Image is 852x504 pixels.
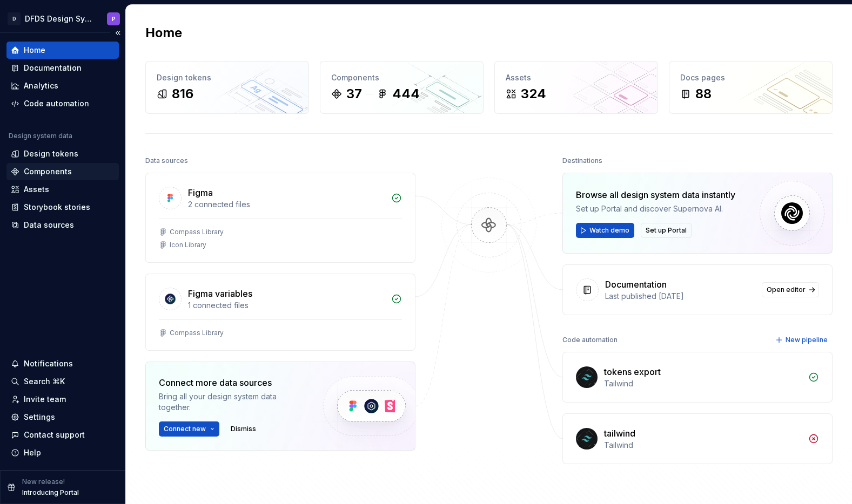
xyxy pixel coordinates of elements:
div: Data sources [24,220,74,230]
div: Code automation [24,98,89,109]
a: Components37444 [320,61,484,114]
div: 444 [392,85,420,103]
div: Assets [24,184,49,195]
div: Tailwind [604,440,802,451]
div: Data sources [145,153,188,168]
div: Connect more data sources [159,376,305,389]
button: Search ⌘K [6,373,119,390]
div: Invite team [24,394,66,405]
div: Compass Library [170,329,224,337]
a: Invite team [6,391,119,408]
span: New pipeline [786,336,828,344]
a: Storybook stories [6,199,119,216]
div: Storybook stories [24,202,90,213]
div: Last published [DATE] [605,291,755,302]
div: Figma [188,186,213,199]
a: Open editor [762,282,819,297]
div: 324 [521,85,546,103]
div: Home [24,45,45,56]
button: DDFDS Design SystemP [2,7,123,30]
div: P [112,15,116,23]
button: Notifications [6,355,119,372]
p: Introducing Portal [22,488,79,497]
div: Documentation [24,63,82,73]
div: Help [24,447,41,458]
p: New release! [22,478,65,486]
span: Dismiss [231,425,256,433]
span: Watch demo [589,226,629,235]
button: Set up Portal [641,223,692,238]
span: Connect new [164,425,206,433]
div: Bring all your design system data together. [159,391,305,413]
div: Code automation [562,332,618,348]
div: Components [24,166,72,177]
div: DFDS Design System [25,13,94,24]
div: Contact support [24,430,85,440]
a: Home [6,42,119,59]
a: Figma2 connected filesCompass LibraryIcon Library [145,173,415,263]
button: Help [6,444,119,461]
button: New pipeline [772,332,833,348]
div: Analytics [24,80,58,91]
div: Design tokens [157,72,298,83]
button: Connect new [159,421,219,437]
div: 2 connected files [188,199,385,210]
a: Docs pages88 [669,61,833,114]
a: Code automation [6,95,119,112]
a: Documentation [6,59,119,77]
button: Collapse sidebar [110,25,125,40]
div: Browse all design system data instantly [576,188,735,201]
button: Contact support [6,426,119,444]
div: Notifications [24,358,73,369]
a: Components [6,163,119,180]
div: 88 [695,85,712,103]
div: Search ⌘K [24,376,65,387]
div: 37 [346,85,362,103]
div: Destinations [562,153,602,168]
div: Assets [506,72,647,83]
a: Data sources [6,216,119,234]
button: Watch demo [576,223,634,238]
button: Dismiss [226,421,261,437]
div: Tailwind [604,378,802,389]
div: Design system data [9,132,72,140]
a: Figma variables1 connected filesCompass Library [145,274,415,351]
a: Assets324 [494,61,658,114]
div: Icon Library [170,241,206,249]
div: 1 connected files [188,300,385,311]
a: Assets [6,181,119,198]
div: 816 [172,85,193,103]
a: Settings [6,408,119,426]
div: Figma variables [188,287,252,300]
div: tokens export [604,365,661,378]
div: Set up Portal and discover Supernova AI. [576,203,735,214]
div: Documentation [605,278,667,291]
h2: Home [145,24,182,42]
div: Settings [24,412,55,423]
div: tailwind [604,427,635,440]
div: D [8,12,21,25]
a: Analytics [6,77,119,94]
span: Open editor [767,285,806,294]
span: Set up Portal [646,226,687,235]
div: Docs pages [680,72,821,83]
div: Components [331,72,472,83]
a: Design tokens [6,145,119,162]
a: Design tokens816 [145,61,309,114]
div: Design tokens [24,148,78,159]
div: Compass Library [170,228,224,236]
